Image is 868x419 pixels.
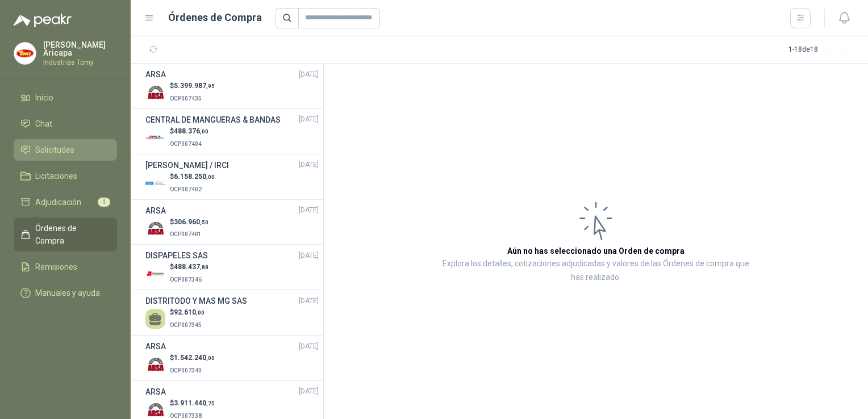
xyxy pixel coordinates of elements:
span: [DATE] [299,205,319,216]
img: Logo peakr [14,14,72,27]
span: ,75 [206,400,215,407]
span: 488.437 [174,263,208,271]
a: Licitaciones [14,165,117,187]
a: ARSA[DATE] Company Logo$1.542.240,00OCP007340 [145,340,319,376]
h3: ARSA [145,204,166,217]
img: Company Logo [145,128,165,148]
h3: ARSA [145,386,166,398]
span: Adjudicación [35,196,81,208]
span: 5.399.987 [174,82,215,90]
span: [DATE] [299,160,319,170]
span: 1 [98,198,110,207]
span: OCP007401 [170,231,202,237]
span: 488.376 [174,127,208,135]
h3: Aún no has seleccionado una Orden de compra [507,245,685,257]
p: $ [170,126,208,137]
span: OCP007340 [170,367,202,374]
span: ,00 [206,355,215,361]
p: $ [170,262,208,273]
span: 6.158.250 [174,173,215,181]
a: [PERSON_NAME] / IRCI[DATE] Company Logo$6.158.250,00OCP007402 [145,159,319,195]
span: 306.960 [174,218,208,226]
h3: [PERSON_NAME] / IRCI [145,159,229,171]
a: Remisiones [14,256,117,278]
p: Industrias Tomy [43,59,117,66]
a: CENTRAL DE MANGUERAS & BANDAS[DATE] Company Logo$488.376,00OCP007404 [145,114,319,149]
span: [DATE] [299,341,319,352]
p: $ [170,171,215,182]
a: Solicitudes [14,139,117,161]
p: $ [170,398,215,409]
a: DISPAPELES SAS[DATE] Company Logo$488.437,88OCP007346 [145,249,319,285]
span: ,95 [206,83,215,89]
span: [DATE] [299,69,319,80]
span: 1.542.240 [174,354,215,362]
span: OCP007404 [170,141,202,147]
a: ARSA[DATE] Company Logo$306.960,50OCP007401 [145,204,319,240]
a: Inicio [14,87,117,108]
img: Company Logo [145,82,165,102]
span: [DATE] [299,386,319,397]
span: [DATE] [299,250,319,261]
span: Chat [35,118,52,130]
span: ,88 [200,264,208,270]
span: 3.911.440 [174,399,215,407]
a: Chat [14,113,117,135]
h3: DISTRITODO Y MAS MG SAS [145,295,247,307]
span: OCP007402 [170,186,202,192]
a: Manuales y ayuda [14,282,117,304]
span: Licitaciones [35,170,77,182]
span: 92.610 [174,308,205,316]
img: Company Logo [14,43,36,64]
span: ,00 [206,174,215,180]
span: Inicio [35,91,53,104]
span: Órdenes de Compra [35,222,106,247]
p: $ [170,307,205,318]
a: ARSA[DATE] Company Logo$5.399.987,95OCP007435 [145,68,319,104]
img: Company Logo [145,263,165,283]
span: OCP007435 [170,95,202,102]
img: Company Logo [145,354,165,374]
img: Company Logo [145,218,165,238]
img: Company Logo [145,173,165,193]
p: $ [170,353,215,363]
h3: ARSA [145,340,166,353]
h3: DISPAPELES SAS [145,249,208,262]
span: [DATE] [299,114,319,125]
span: Remisiones [35,261,77,273]
a: Adjudicación1 [14,191,117,213]
p: $ [170,217,208,228]
span: ,00 [196,309,205,316]
p: Explora los detalles, cotizaciones adjudicadas y valores de las Órdenes de compra que has realizado. [437,257,754,284]
span: ,50 [200,219,208,225]
span: OCP007338 [170,413,202,419]
h3: CENTRAL DE MANGUERAS & BANDAS [145,114,281,126]
span: [DATE] [299,296,319,307]
h1: Órdenes de Compra [168,10,262,26]
span: Solicitudes [35,144,74,156]
span: OCP007346 [170,276,202,283]
p: [PERSON_NAME] Aricapa [43,41,117,57]
span: ,00 [200,128,208,135]
h3: ARSA [145,68,166,81]
a: Órdenes de Compra [14,217,117,252]
p: $ [170,81,215,91]
div: 1 - 18 de 18 [788,41,854,59]
span: OCP007345 [170,322,202,328]
a: DISTRITODO Y MAS MG SAS[DATE] $92.610,00OCP007345 [145,295,319,330]
span: Manuales y ayuda [35,287,100,299]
